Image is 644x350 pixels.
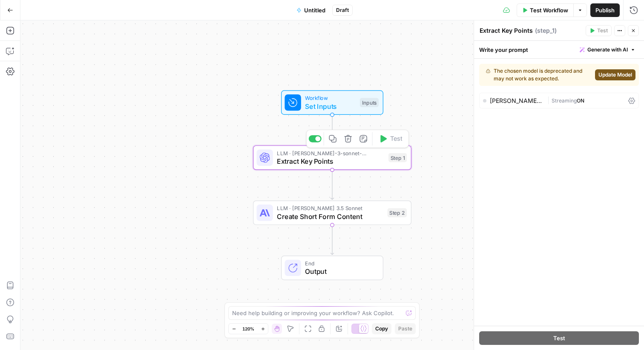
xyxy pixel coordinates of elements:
div: The chosen model is deprecated and may not work as expected. [486,67,592,83]
span: Test Workflow [530,6,568,14]
button: Generate with AI [576,44,639,55]
div: Write your prompt [474,41,644,58]
button: Publish [590,3,620,17]
span: Streaming [552,97,577,104]
span: Test [597,27,608,34]
g: Edge from step_2 to end [331,225,333,255]
div: EndOutput [253,256,411,280]
span: 120% [242,325,254,332]
div: LLM · [PERSON_NAME]-3-sonnet-20240229Extract Key PointsStep 1Test [253,145,411,170]
span: Extract Key Points [277,156,384,166]
span: | [547,96,552,104]
div: Inputs [360,98,379,107]
span: End [305,259,374,267]
span: Paste [398,325,412,333]
span: LLM · [PERSON_NAME]-3-sonnet-20240229 [277,149,384,157]
button: Test [586,25,612,36]
button: Copy [372,323,391,334]
span: Workflow [305,94,356,102]
g: Edge from start to step_1 [331,115,333,145]
span: Update Model [598,71,632,79]
span: ON [577,97,584,104]
span: Publish [595,6,615,14]
g: Edge from step_1 to step_2 [331,170,333,200]
div: Step 2 [388,208,407,218]
span: Set Inputs [305,101,356,111]
span: Generate with AI [587,46,628,54]
div: LLM · [PERSON_NAME] 3.5 SonnetCreate Short Form ContentStep 2 [253,201,411,225]
span: ( step_1 ) [535,26,557,35]
div: WorkflowSet InputsInputs [253,90,411,115]
span: Create Short Form Content [277,211,383,222]
button: Paste [395,323,416,334]
span: Untitled [304,6,325,14]
span: Draft [336,6,349,14]
button: Untitled [291,3,331,17]
button: Test [479,331,639,345]
textarea: Extract Key Points [480,26,533,35]
div: [PERSON_NAME]-3-sonnet-20240229 [490,98,544,104]
div: Step 1 [388,153,407,162]
span: Output [305,266,374,276]
span: LLM · [PERSON_NAME] 3.5 Sonnet [277,204,383,212]
button: Test Workflow [517,3,573,17]
span: Copy [375,325,388,333]
button: Update Model [595,69,635,80]
span: Test [553,334,565,342]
